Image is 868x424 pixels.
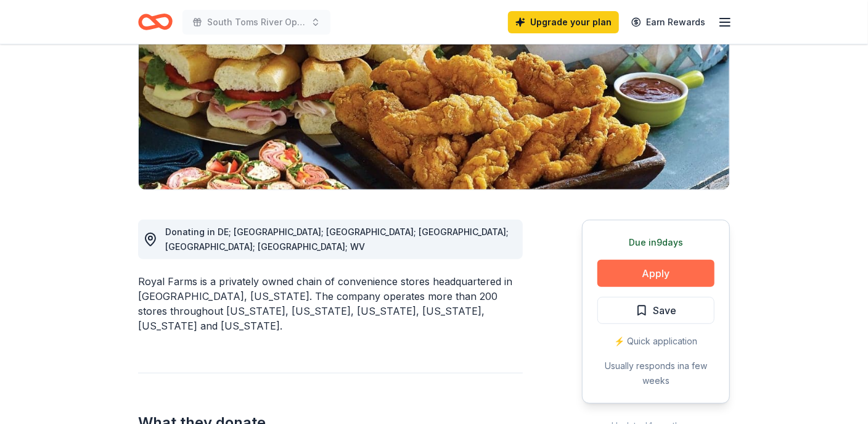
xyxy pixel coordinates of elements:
[597,334,714,349] div: ⚡️ Quick application
[138,7,173,36] a: Home
[207,15,306,30] span: South Toms River Optimist 4th Annual Gift Auction
[597,359,714,388] div: Usually responds in a few weeks
[597,260,714,287] button: Apply
[182,10,330,35] button: South Toms River Optimist 4th Annual Gift Auction
[165,227,509,252] span: Donating in DE; [GEOGRAPHIC_DATA]; [GEOGRAPHIC_DATA]; [GEOGRAPHIC_DATA]; [GEOGRAPHIC_DATA]; [GEOG...
[597,297,714,324] button: Save
[597,235,714,250] div: Due in 9 days
[624,11,713,33] a: Earn Rewards
[138,274,523,333] div: Royal Farms is a privately owned chain of convenience stores headquartered in [GEOGRAPHIC_DATA], ...
[508,11,619,33] a: Upgrade your plan
[653,302,676,318] span: Save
